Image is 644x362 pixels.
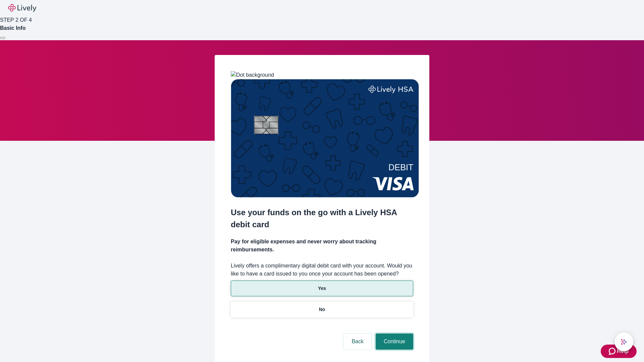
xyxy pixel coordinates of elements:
[617,347,629,355] span: Help
[318,285,326,292] p: Yes
[231,79,419,197] img: Debit card
[376,334,413,350] button: Continue
[231,262,413,278] label: Lively offers a complimentary digital debit card with your account. Would you like to have a card...
[601,345,637,358] button: Zendesk support iconHelp
[231,238,413,254] h4: Pay for eligible expenses and never worry about tracking reimbursements.
[231,71,274,79] img: Dot background
[319,306,325,313] p: No
[621,339,627,345] svg: Lively AI Assistant
[231,206,413,231] h2: Use your funds on the go with a Lively HSA debit card
[343,334,372,350] button: Back
[231,302,413,317] button: No
[609,347,617,355] svg: Zendesk support icon
[614,333,633,351] button: chat
[8,4,36,12] img: Lively
[231,281,413,296] button: Yes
